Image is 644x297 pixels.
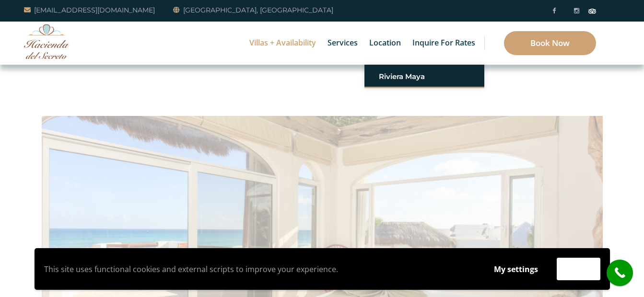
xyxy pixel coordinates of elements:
a: Riviera Maya [379,68,470,85]
button: My settings [485,258,547,280]
a: Villas + Availability [245,22,321,65]
p: This site uses functional cookies and external scripts to improve your experience. [44,262,475,276]
button: Accept [557,258,600,280]
img: Awesome Logo [24,24,70,59]
a: Book Now [504,31,596,55]
a: [EMAIL_ADDRESS][DOMAIN_NAME] [24,4,155,16]
a: [GEOGRAPHIC_DATA], [GEOGRAPHIC_DATA] [173,4,333,16]
a: Location [364,22,406,65]
a: Services [323,22,363,65]
a: call [607,260,633,286]
a: Inquire for Rates [408,22,480,65]
i: call [609,262,631,284]
img: Tripadvisor_logomark.svg [588,9,596,13]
